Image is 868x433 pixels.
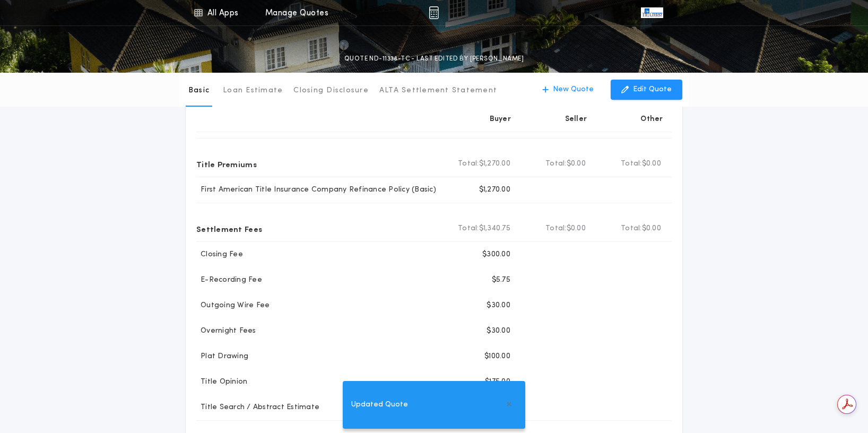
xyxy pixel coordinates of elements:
[344,54,524,64] p: QUOTE ND-11338-TC - LAST EDITED BY [PERSON_NAME]
[545,223,567,234] b: Total:
[553,84,594,95] p: New Quote
[479,185,510,195] p: $1,270.00
[196,351,248,362] p: Plat Drawing
[642,159,661,169] span: $0.00
[223,85,283,96] p: Loan Estimate
[351,399,408,411] span: Updated Quote
[196,185,436,195] p: First American Title Insurance Company Refinance Policy (Basic)
[490,114,511,125] p: Buyer
[642,223,661,234] span: $0.00
[484,351,510,362] p: $100.00
[621,223,642,234] b: Total:
[641,7,663,18] img: vs-icon
[565,114,587,125] p: Seller
[379,85,497,96] p: ALTA Settlement Statement
[458,223,479,234] b: Total:
[479,159,510,169] span: $1,270.00
[621,159,642,169] b: Total:
[492,275,510,285] p: $5.75
[633,84,672,95] p: Edit Quote
[611,80,682,100] button: Edit Quote
[479,223,510,234] span: $1,340.75
[196,155,257,172] p: Title Premiums
[196,249,243,260] p: Closing Fee
[458,159,479,169] b: Total:
[429,6,439,19] img: img
[487,300,510,311] p: $30.00
[641,114,663,125] p: Other
[196,326,256,336] p: Overnight Fees
[196,220,262,237] p: Settlement Fees
[196,300,270,311] p: Outgoing Wire Fee
[545,159,567,169] b: Total:
[293,85,369,96] p: Closing Disclosure
[188,85,210,96] p: Basic
[567,159,586,169] span: $0.00
[196,275,262,285] p: E-Recording Fee
[487,326,510,336] p: $30.00
[567,223,586,234] span: $0.00
[532,80,604,100] button: New Quote
[482,249,510,260] p: $300.00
